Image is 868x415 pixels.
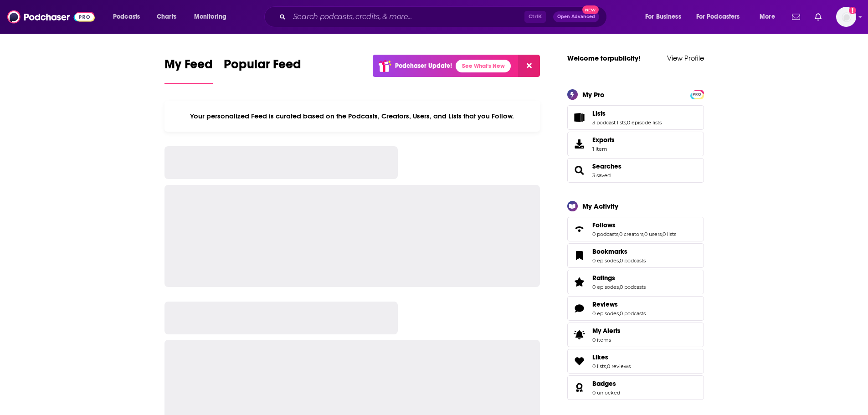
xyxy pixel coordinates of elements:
[570,138,589,150] span: Exports
[626,119,627,126] span: ,
[567,349,704,374] span: Likes
[567,243,704,268] span: Bookmarks
[662,231,663,237] span: ,
[620,257,646,264] a: 0 podcasts
[592,247,646,256] a: Bookmarks
[592,109,662,118] a: Lists
[667,54,704,62] a: View Profile
[164,56,213,84] a: My Feed
[592,257,619,264] a: 0 episodes
[188,10,238,24] button: open menu
[592,136,615,144] span: Exports
[570,249,589,262] a: Bookmarks
[592,327,621,335] span: My Alerts
[645,10,681,23] span: For Business
[836,7,856,27] img: User Profile
[570,381,589,394] a: Badges
[289,10,524,24] input: Search podcasts, credits, & more...
[592,162,621,170] a: Searches
[592,146,615,152] span: 1 item
[592,109,606,118] span: Lists
[592,379,616,388] span: Badges
[567,158,704,183] span: Searches
[592,172,611,179] a: 3 saved
[592,353,631,361] a: Likes
[570,111,589,124] a: Lists
[836,7,856,27] span: Logged in as torpublicity
[224,56,301,84] a: Popular Feed
[592,389,620,396] a: 0 unlocked
[570,276,589,288] a: Ratings
[157,10,176,23] span: Charts
[620,284,646,290] a: 0 podcasts
[570,355,589,368] a: Likes
[692,90,703,97] a: PRO
[582,90,605,99] div: My Pro
[607,363,631,369] a: 0 reviews
[194,10,226,23] span: Monitoring
[164,56,213,77] span: My Feed
[570,302,589,315] a: Reviews
[107,10,152,24] button: open menu
[570,328,589,341] span: My Alerts
[582,5,599,14] span: New
[570,164,589,177] a: Searches
[582,202,618,210] div: My Activity
[224,56,301,77] span: Popular Feed
[788,9,804,25] a: Show notifications dropdown
[643,231,644,237] span: ,
[567,54,641,62] a: Welcome torpublicity!
[567,375,704,400] span: Badges
[620,310,646,317] a: 0 podcasts
[663,231,676,237] a: 0 lists
[592,363,606,369] a: 0 lists
[113,10,140,23] span: Podcasts
[567,270,704,294] span: Ratings
[164,101,540,132] div: Your personalized Feed is curated based on the Podcasts, Creators, Users, and Lists that you Follow.
[690,10,753,24] button: open menu
[553,11,599,22] button: Open AdvancedNew
[836,7,856,27] button: Show profile menu
[592,300,646,308] a: Reviews
[592,274,615,282] span: Ratings
[570,223,589,236] a: Follows
[592,221,616,229] span: Follows
[619,231,643,237] a: 0 creators
[592,310,619,317] a: 0 episodes
[592,231,618,237] a: 0 podcasts
[619,257,620,264] span: ,
[524,11,546,23] span: Ctrl K
[395,62,452,70] p: Podchaser Update!
[753,10,786,24] button: open menu
[592,221,676,229] a: Follows
[7,8,95,26] img: Podchaser - Follow, Share and Rate Podcasts
[567,296,704,321] span: Reviews
[692,91,703,98] span: PRO
[151,10,182,24] a: Charts
[592,353,608,361] span: Likes
[592,284,619,290] a: 0 episodes
[619,284,620,290] span: ,
[567,217,704,241] span: Follows
[567,132,704,156] a: Exports
[592,300,618,308] span: Reviews
[456,60,511,72] a: See What's New
[696,10,740,23] span: For Podcasters
[273,6,616,27] div: Search podcasts, credits, & more...
[592,119,626,126] a: 3 podcast lists
[592,379,620,388] a: Badges
[592,337,621,343] span: 0 items
[760,10,775,23] span: More
[627,119,662,126] a: 0 episode lists
[557,15,595,19] span: Open Advanced
[849,7,856,14] svg: Add a profile image
[567,105,704,130] span: Lists
[567,323,704,347] a: My Alerts
[592,274,646,282] a: Ratings
[619,310,620,317] span: ,
[618,231,619,237] span: ,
